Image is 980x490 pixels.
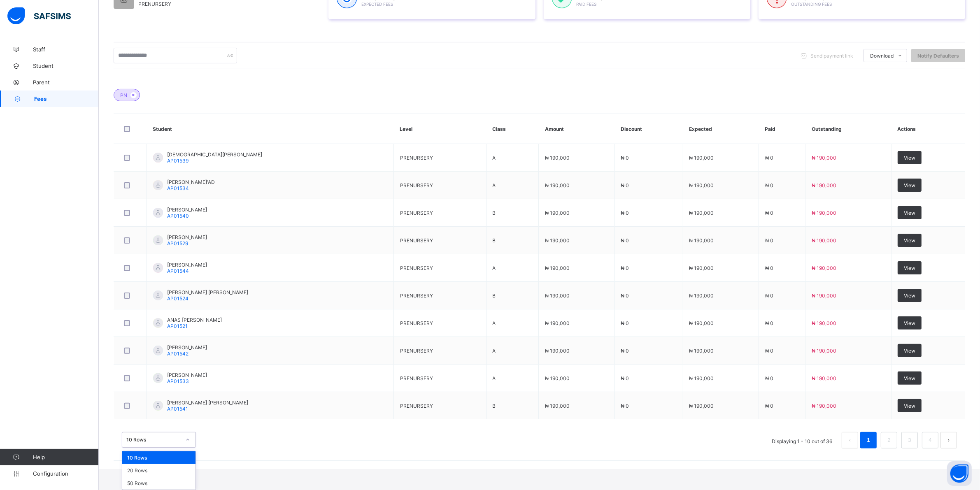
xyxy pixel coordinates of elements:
[904,210,915,216] span: View
[15,296,64,302] span: Payment Recorded By
[892,114,965,144] th: Actions
[904,237,915,244] span: View
[400,265,433,271] span: PRENURSERY
[167,151,262,158] span: [DEMOGRAPHIC_DATA][PERSON_NAME]
[765,155,773,161] span: ₦ 0
[585,156,603,162] span: ₦ 4,000
[400,375,433,381] span: PRENURSERY
[887,184,908,190] span: ₦ 24,000
[885,435,893,446] a: 2
[812,293,836,299] span: ₦ 190,000
[7,7,71,25] img: safsims
[400,403,433,409] span: PRENURSERY
[19,95,967,100] span: [PERSON_NAME]
[585,198,603,204] span: ₦ 7,000
[167,213,189,219] span: AP01540
[791,2,832,7] span: Outstanding Fees
[78,191,584,197] div: SPORTSWEAR
[621,320,629,326] span: ₦ 0
[940,432,957,448] button: next page
[771,129,908,135] th: amount
[545,265,570,271] span: ₦ 190,000
[167,323,188,329] span: AP01521
[689,237,714,244] span: ₦ 190,000
[904,182,915,188] span: View
[591,240,606,246] span: ₦ 0.00
[167,179,215,185] span: [PERSON_NAME]'AD
[19,85,76,91] span: [DATE]-[DATE] / First Term
[621,210,629,216] span: ₦ 0
[393,114,486,144] th: Level
[167,295,189,302] span: AP01524
[890,177,908,183] span: ₦ 5,000
[576,2,596,7] span: Paid Fees
[812,403,836,409] span: ₦ 190,000
[890,149,908,155] span: ₦ 5,000
[842,432,858,448] button: prev page
[15,261,58,267] span: Amount Remaining
[881,432,897,448] li: 2
[765,210,773,216] span: ₦ 0
[585,163,606,169] span: ₦ 25,000
[860,432,877,448] li: 1
[870,53,894,59] span: Download
[765,265,773,271] span: ₦ 0
[15,276,47,281] span: Payment Date
[585,177,603,183] span: ₦ 5,000
[15,240,69,246] span: Previously Paid Amount
[167,207,207,213] span: [PERSON_NAME]
[621,182,629,188] span: ₦ 0
[591,230,622,236] span: ₦ 231,000.00
[765,237,773,244] span: ₦ 0
[924,77,962,83] span: Download receipt
[689,375,714,381] span: ₦ 190,000
[545,320,570,326] span: ₦ 190,000
[917,53,959,59] span: Notify Defaulters
[493,155,496,161] span: A
[15,220,35,225] span: Discount
[621,403,629,409] span: ₦ 0
[904,155,915,161] span: View
[805,114,892,144] th: Outstanding
[33,63,99,69] span: Student
[885,135,908,141] span: ₦ 135,000
[400,293,433,299] span: PRENURSERY
[167,240,188,246] span: AP01529
[621,293,629,299] span: ₦ 0
[19,105,967,110] span: PRENURSERY B
[138,1,171,7] span: PRENURSERY
[33,79,99,86] span: Parent
[78,163,584,169] div: TEXT BOOKS
[689,403,714,409] span: ₦ 190,000
[493,293,496,299] span: B
[926,435,934,446] a: 4
[812,237,836,244] span: ₦ 190,000
[904,265,915,271] span: View
[167,234,207,240] span: [PERSON_NAME]
[621,237,629,244] span: ₦ 0
[486,114,539,144] th: Class
[400,155,433,161] span: PRENURSERY
[810,53,853,59] span: Send payment link
[493,210,496,216] span: B
[167,399,248,406] span: [PERSON_NAME] [PERSON_NAME]
[887,191,908,197] span: ₦ 10,000
[812,210,836,216] span: ₦ 190,000
[167,268,189,274] span: AP01544
[545,375,570,381] span: ₦ 190,000
[78,198,584,204] div: CARDIGAN
[78,177,584,183] div: ICT
[483,27,503,48] img: ALHAMIDEEN ACADEMY
[621,348,629,354] span: ₦ 0
[400,182,433,188] span: PRENURSERY
[940,432,957,448] li: 下一页
[585,149,603,155] span: ₦ 5,000
[591,261,606,267] span: ₦ 0.00
[689,320,714,326] span: ₦ 190,000
[906,435,913,446] a: 3
[722,177,771,184] td: 1
[689,182,714,188] span: ₦ 190,000
[722,198,771,205] td: 1
[545,182,570,188] span: ₦ 190,000
[78,156,584,162] div: MEDICAL FEES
